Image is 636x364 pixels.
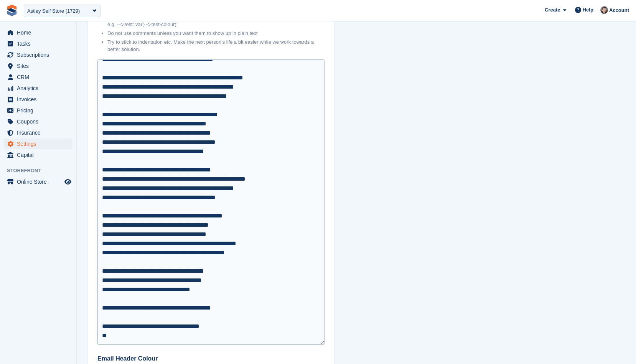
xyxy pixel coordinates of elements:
a: menu [4,49,72,60]
span: Analytics [17,83,63,94]
span: Storefront [7,167,76,175]
span: Create [545,6,560,14]
span: Capital [17,150,63,160]
span: Home [17,27,63,38]
a: Preview store [63,177,72,186]
div: Astley Self Store (1729) [27,7,80,15]
li: When setting a variable as another variable, wrap the value in a e.g. --c-test: var(--c-test-colo... [107,13,325,28]
a: menu [4,150,72,160]
a: menu [4,127,72,138]
a: menu [4,176,72,187]
span: Help [583,6,593,14]
li: Do not use comments unless you want them to show up in plain text [107,30,325,37]
span: Online Store [17,176,63,187]
span: Invoices [17,94,63,105]
a: menu [4,72,72,82]
span: Pricing [17,105,63,116]
a: menu [4,38,72,49]
a: menu [4,105,72,116]
li: Try to stick to indentation etc. Make the next person's life a bit easier while we work towards a... [107,38,325,53]
span: Sites [17,61,63,71]
img: Steven Hylands [600,6,608,14]
span: Tasks [17,38,63,49]
label: Email Header Colour [97,354,325,363]
span: Subscriptions [17,49,63,60]
a: menu [4,138,72,149]
span: CRM [17,72,63,82]
span: Account [609,7,629,14]
a: menu [4,61,72,71]
a: menu [4,116,72,127]
a: menu [4,83,72,94]
a: menu [4,94,72,105]
span: Coupons [17,116,63,127]
img: stora-icon-8386f47178a22dfd0bd8f6a31ec36ba5ce8667c1dd55bd0f319d3a0aa187defe.svg [6,5,18,16]
span: Settings [17,138,63,149]
span: Insurance [17,127,63,138]
a: menu [4,27,72,38]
